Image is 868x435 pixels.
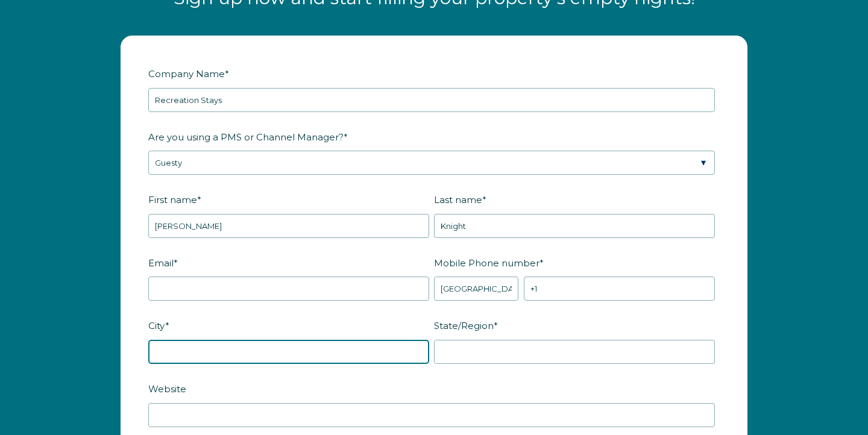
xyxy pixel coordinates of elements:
span: Website [148,380,186,398]
span: Mobile Phone number [434,254,539,272]
span: City [148,316,165,335]
span: Last name [434,190,482,209]
span: Email [148,254,174,272]
span: State/Region [434,316,494,335]
span: Are you using a PMS or Channel Manager? [148,128,344,146]
span: Company Name [148,64,225,83]
span: First name [148,190,197,209]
